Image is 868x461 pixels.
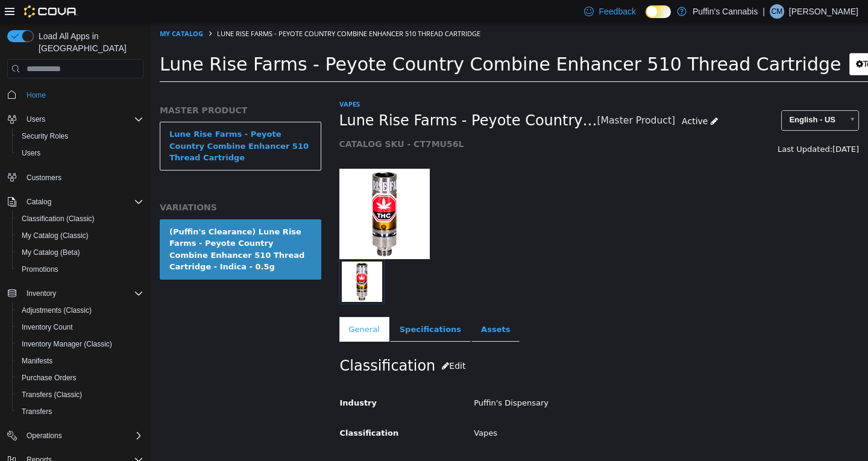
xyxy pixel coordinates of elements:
span: Transfers [17,404,143,419]
span: Lune Rise Farms - Peyote Country Combine Enhancer 510 Thread Cartridge [66,6,330,15]
h5: MASTER PRODUCT [9,82,171,93]
button: Tools [699,30,745,52]
a: My Catalog (Classic) [17,228,93,243]
span: Feedback [599,5,635,17]
button: Manifests [12,353,148,369]
span: Users [27,114,45,124]
span: Transfers (Classic) [17,387,143,402]
div: Curtis Muir [770,4,784,19]
a: Promotions [17,262,63,277]
span: CM [772,4,783,19]
a: Specifications [239,294,320,319]
span: Active [531,93,557,103]
h2: Classification [189,332,708,354]
button: Customers [2,169,148,186]
span: Home [27,90,46,100]
a: Purchase Orders [17,371,81,385]
span: Security Roles [22,131,68,141]
a: Classification (Classic) [17,212,99,226]
img: 150 [189,146,279,236]
span: Promotions [22,265,58,274]
img: Cova [24,5,78,17]
button: Classification (Classic) [12,210,148,227]
a: Vapes [189,77,209,86]
a: My Catalog (Beta) [17,245,85,260]
button: Inventory [2,285,148,302]
a: General [189,294,239,319]
a: My Catalog [9,6,52,15]
a: Lune Rise Farms - Peyote Country Combine Enhancer 510 Thread Cartridge [9,99,171,148]
a: English - US [631,87,708,108]
small: [Master Product] [447,93,525,103]
span: Adjustments (Classic) [17,303,143,318]
span: [DATE] [682,122,708,131]
a: Inventory Manager (Classic) [17,337,117,351]
button: Home [2,86,148,103]
span: Customers [27,173,61,183]
button: Adjustments (Classic) [12,302,148,319]
span: Transfers [22,407,52,416]
input: Dark Mode [646,5,671,18]
span: Operations [22,428,143,443]
span: Classification [189,406,248,415]
button: Security Roles [12,128,148,145]
button: My Catalog (Beta) [12,244,148,261]
button: Edit [285,332,321,354]
span: Operations [27,431,62,441]
span: Customers [22,170,143,185]
span: Users [22,112,143,127]
a: Home [22,88,51,102]
button: Transfers (Classic) [12,386,148,403]
span: Security Roles [17,129,143,143]
h5: VARIATIONS [9,179,171,190]
button: Catalog [2,193,148,210]
button: Operations [22,428,67,443]
span: Users [17,146,143,160]
span: Load All Apps in [GEOGRAPHIC_DATA] [34,30,143,54]
span: Inventory Manager (Classic) [22,339,112,349]
a: Transfers [17,404,57,419]
span: Industry [189,375,227,384]
div: Puffin's Dispensary [314,370,717,391]
button: Purchase Orders [12,369,148,386]
span: Purchase Orders [17,371,143,385]
a: Security Roles [17,129,73,143]
a: Customers [22,171,66,185]
button: Users [2,111,148,128]
p: Puffin's Cannabis [693,4,758,19]
span: Inventory Count [17,320,143,334]
button: Operations [2,427,148,444]
div: (Puffin's Clearance) Lune Rise Farms - Peyote Country Combine Enhancer 510 Thread Cartridge - Ind... [19,203,161,250]
span: My Catalog (Classic) [17,228,143,243]
span: Transfers (Classic) [22,390,82,400]
div: Vapes [314,400,717,421]
a: Transfers (Classic) [17,387,87,402]
span: Purchase Orders [22,373,77,383]
button: Catalog [22,195,56,209]
span: Inventory Count [22,322,73,332]
span: Users [22,148,40,158]
span: Manifests [17,354,143,368]
p: | [763,4,765,19]
span: Catalog [27,197,51,207]
span: Promotions [17,262,143,277]
h5: CATALOG SKU - CT7MU56L [189,116,574,127]
span: Classification (Classic) [22,214,95,224]
span: My Catalog (Beta) [17,245,143,260]
span: Lune Rise Farms - Peyote Country Combine Enhancer 510 Thread Cartridge [189,89,447,107]
span: Inventory Manager (Classic) [17,337,143,351]
span: Lune Rise Farms - Peyote Country Combine Enhancer 510 Thread Cartridge [9,31,691,52]
button: Users [12,145,148,162]
span: My Catalog (Classic) [22,231,89,240]
button: Users [22,112,50,127]
button: Inventory Manager (Classic) [12,336,148,353]
a: Adjustments (Classic) [17,303,96,318]
button: Inventory Count [12,319,148,336]
span: English - US [631,88,692,107]
span: Inventory [27,289,56,298]
button: Promotions [12,261,148,278]
span: Catalog [22,195,143,209]
span: Adjustments (Classic) [22,306,92,315]
span: Home [22,87,143,102]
